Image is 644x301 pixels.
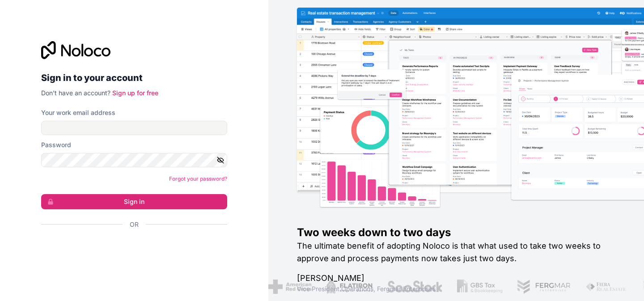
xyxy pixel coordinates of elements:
label: Your work email address [41,108,115,117]
a: Sign up for free [112,89,158,97]
h1: Two weeks down to two days [297,225,615,240]
img: /assets/saastock-C6Zbiodz.png [263,280,320,294]
h2: The ultimate benefit of adopting Noloco is that what used to take two weeks to approve and proces... [297,240,615,265]
label: Password [41,140,71,149]
input: Email address [41,121,227,135]
a: Forgot your password? [169,175,227,182]
h1: Vice President Operations , Fergmar Enterprises [297,284,615,293]
input: Password [41,153,227,167]
h1: [PERSON_NAME] [297,272,615,284]
span: Or [130,220,139,229]
h2: Sign in to your account [41,70,227,86]
span: Don't have an account? [41,89,110,97]
button: Sign in [41,194,227,209]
